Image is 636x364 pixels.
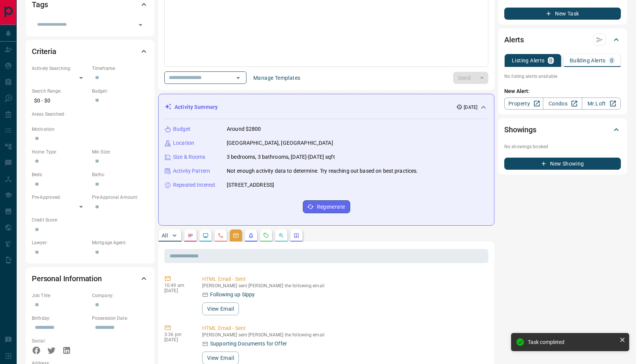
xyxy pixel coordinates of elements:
p: Lawyer: [32,239,88,246]
svg: Agent Actions [293,232,299,239]
p: Around $2800 [227,125,261,133]
h2: Showings [504,124,536,136]
p: Activity Summary [175,103,218,111]
div: Alerts [504,31,621,49]
p: Pre-Approved: [32,194,88,201]
p: Listing Alerts [512,58,545,63]
p: [DATE] [164,288,191,293]
div: Task completed [528,339,616,345]
button: Regenerate [303,200,350,213]
p: Job Title: [32,292,88,299]
p: Budget: [92,88,148,94]
svg: Listing Alerts [248,232,254,239]
p: Min Size: [92,149,148,155]
svg: Notes [187,232,193,239]
button: New Showing [504,158,621,170]
p: Baths: [92,171,148,178]
p: Supporting Documents for Offer [210,340,287,348]
p: Size & Rooms [173,153,206,161]
p: Activity Pattern [173,167,210,175]
div: Showings [504,121,621,139]
h2: Alerts [504,34,524,46]
p: $0 - $0 [32,94,88,107]
p: Search Range: [32,88,88,94]
a: Mr.Loft [582,98,621,110]
p: 3:36 pm [164,332,191,337]
div: split button [453,72,488,84]
div: Personal Information [32,270,148,288]
p: No showings booked [504,143,621,150]
p: New Alert: [504,87,621,95]
p: [DATE] [164,337,191,342]
p: Following up Sippy [210,291,255,299]
p: [PERSON_NAME] sent [PERSON_NAME] the following email [202,283,485,288]
p: Building Alerts [570,58,606,63]
p: Credit Score: [32,217,148,223]
svg: Lead Browsing Activity [203,232,209,239]
button: Manage Templates [249,72,305,84]
button: New Task [504,8,621,20]
p: 0 [610,58,613,63]
p: 3 bedrooms, 3 bathrooms, [DATE]-[DATE] sqft [227,153,335,161]
p: Motivation: [32,126,148,133]
p: [STREET_ADDRESS] [227,181,274,189]
p: Possession Date: [92,315,148,322]
button: Open [135,20,146,30]
p: Company: [92,292,148,299]
p: [DATE] [464,104,477,111]
p: Budget [173,125,190,133]
div: Criteria [32,42,148,60]
p: Areas Searched: [32,111,148,118]
p: No listing alerts available [504,73,621,80]
p: Beds: [32,171,88,178]
h2: Personal Information [32,273,102,285]
p: [GEOGRAPHIC_DATA], [GEOGRAPHIC_DATA] [227,139,333,147]
p: Not enough activity data to determine. Try reaching out based on best practices. [227,167,418,175]
svg: Calls [218,232,224,239]
p: HTML Email - Sent [202,324,485,332]
p: Location [173,139,194,147]
svg: Requests [263,232,269,239]
a: Property [504,98,543,110]
p: Home Type: [32,149,88,155]
p: HTML Email - Sent [202,275,485,283]
button: View Email [202,302,239,315]
p: 10:49 am [164,283,191,288]
button: Open [233,73,243,83]
svg: Opportunities [278,232,284,239]
p: Pre-Approval Amount: [92,194,148,201]
svg: Emails [233,232,239,239]
p: 0 [549,58,552,63]
p: Birthday: [32,315,88,322]
p: [PERSON_NAME] sent [PERSON_NAME] the following email [202,332,485,338]
a: Condos [543,98,582,110]
p: Timeframe: [92,65,148,72]
p: Repeated Interest [173,181,215,189]
h2: Criteria [32,45,56,57]
p: All [162,233,168,238]
p: Social: [32,338,88,344]
p: Actively Searching: [32,65,88,72]
div: Activity Summary[DATE] [165,100,488,114]
p: Mortgage Agent: [92,239,148,246]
